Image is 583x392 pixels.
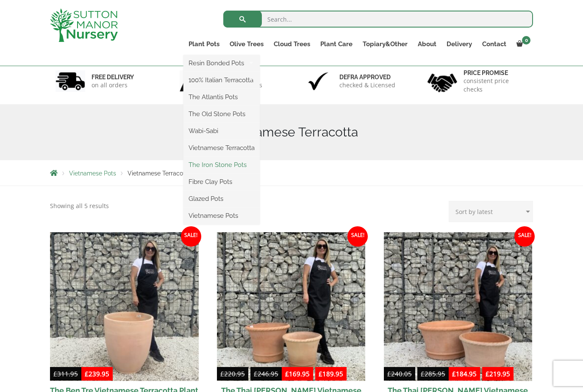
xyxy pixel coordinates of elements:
[92,73,134,81] h6: FREE DELIVERY
[477,38,511,50] a: Contact
[183,74,260,86] a: 100% Italian Terracotta
[358,38,413,50] a: Topiary&Other
[452,370,456,378] span: £
[387,370,412,378] bdi: 240.05
[50,201,109,211] p: Showing all 5 results
[384,232,533,381] img: The Thai Binh Vietnamese Terracotta Plant Pots (Shallow)
[220,370,245,378] bdi: 220.95
[282,369,347,381] ins: -
[183,192,260,205] a: Glazed Pots
[387,370,391,378] span: £
[464,69,528,77] h6: Price promise
[285,370,289,378] span: £
[183,125,260,137] a: Wabi-Sabi
[181,226,201,247] span: Sale!
[183,142,260,154] a: Vietnamese Terracotta
[128,170,191,177] span: Vietnamese Terracotta
[449,369,514,381] ins: -
[183,38,225,50] a: Plant Pots
[183,175,260,188] a: Fibre Clay Pots
[486,370,489,378] span: £
[85,370,89,378] span: £
[254,370,258,378] span: £
[285,370,310,378] bdi: 169.95
[50,125,533,140] h1: Vietnamese Terracotta
[223,11,533,28] input: Search...
[303,70,333,92] img: 3.jpg
[486,370,510,378] bdi: 219.95
[339,81,395,89] p: checked & Licensed
[421,370,445,378] bdi: 285.95
[449,201,533,222] select: Shop order
[225,38,269,50] a: Olive Trees
[50,170,533,176] nav: Breadcrumbs
[53,370,78,378] bdi: 311.95
[384,369,449,381] del: -
[217,369,282,381] del: -
[464,77,528,94] p: consistent price checks
[183,57,260,70] a: Resin Bonded Pots
[428,68,457,94] img: 4.jpg
[69,170,116,177] a: Vietnamese Pots
[315,38,358,50] a: Plant Care
[413,38,441,50] a: About
[421,370,425,378] span: £
[319,370,322,378] span: £
[92,81,134,89] p: on all orders
[254,370,278,378] bdi: 246.95
[220,370,224,378] span: £
[53,370,57,378] span: £
[183,209,260,222] a: Vietnamese Pots
[183,158,260,171] a: The Iron Stone Pots
[511,38,533,50] a: 0
[452,370,477,378] bdi: 184.95
[50,232,199,381] img: The Ben Tre Vietnamese Terracotta Plant Pot
[50,8,118,42] img: logo
[217,232,366,381] img: The Thai Binh Vietnamese Terracotta Plant Pots (Cylinder)
[183,108,260,120] a: The Old Stone Pots
[56,70,85,92] img: 1.jpg
[522,36,530,44] span: 0
[269,38,315,50] a: Cloud Trees
[85,370,109,378] bdi: 239.95
[441,38,477,50] a: Delivery
[339,73,395,81] h6: Defra approved
[319,370,343,378] bdi: 189.95
[514,226,535,247] span: Sale!
[183,91,260,103] a: The Atlantis Pots
[347,226,368,247] span: Sale!
[180,70,209,92] img: 2.jpg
